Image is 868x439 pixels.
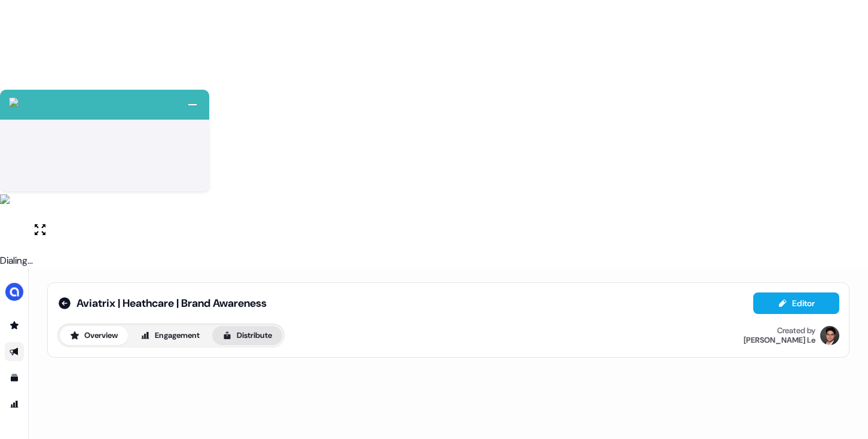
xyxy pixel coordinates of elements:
[744,336,815,345] div: [PERSON_NAME] Le
[753,298,839,311] a: Editor
[777,326,815,336] div: Created by
[5,316,24,335] a: Go to prospects
[753,292,839,314] button: Editor
[77,296,267,310] span: Aviatrix | Heathcare | Brand Awareness
[130,326,210,345] button: Engagement
[820,326,839,345] img: Hugh
[5,395,24,414] a: Go to attribution
[212,326,282,345] button: Distribute
[5,368,24,388] a: Go to templates
[9,97,19,107] img: callcloud-icon-white-35.svg
[60,326,128,345] button: Overview
[5,342,24,361] a: Go to outbound experience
